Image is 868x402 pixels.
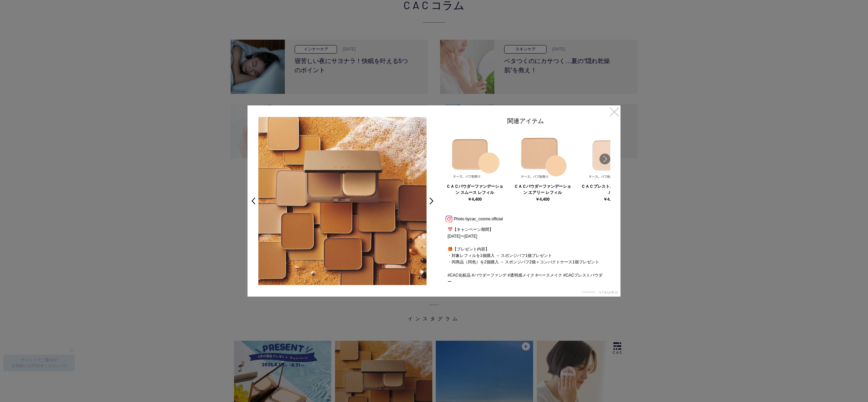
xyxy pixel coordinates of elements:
[449,130,500,181] img: 060201.jpg
[517,130,568,181] img: 060211.jpg
[470,217,503,221] a: cac_cosme.official
[258,117,427,285] img: e9080f10-2027-488a-ba1e-c299b2182364-large.jpg
[535,197,550,201] div: ￥4,400
[429,195,438,207] a: >
[599,154,610,164] a: Next
[603,197,617,201] div: ￥4,400
[585,130,636,181] img: 060217.jpg
[454,215,470,223] span: Photo by
[468,197,482,201] div: ￥4,400
[608,105,620,118] a: ×
[445,183,505,196] div: ＣＡＣパウダーファンデーション スムース レフィル
[247,195,256,207] a: <
[441,117,610,128] div: 関連アイテム
[580,183,640,196] div: ＣＡＣプレストパウダー レフィル
[513,183,572,196] div: ＣＡＣパウダーファンデーション エアリー レフィル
